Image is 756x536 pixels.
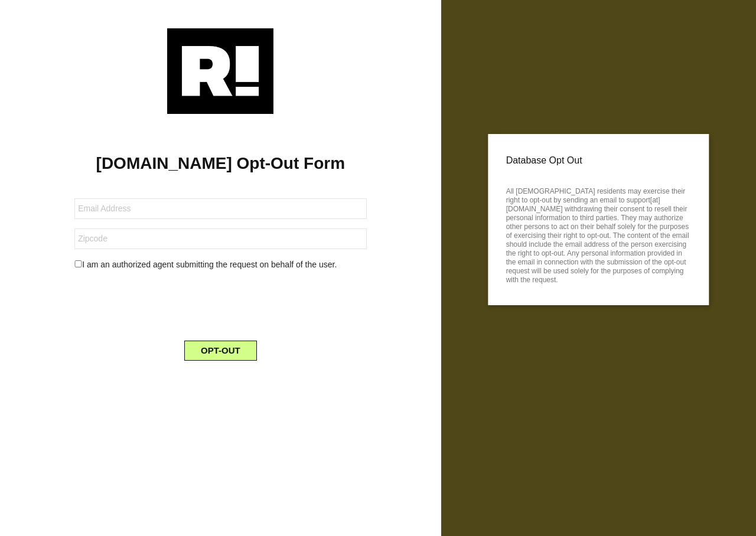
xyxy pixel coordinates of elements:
[506,152,691,169] p: Database Opt Out
[18,153,423,174] h1: [DOMAIN_NAME] Opt-Out Form
[131,280,310,326] iframe: reCAPTCHA
[184,341,257,361] button: OPT-OUT
[66,259,375,271] div: I am an authorized agent submitting the request on behalf of the user.
[506,184,691,285] p: All [DEMOGRAPHIC_DATA] residents may exercise their right to opt-out by sending an email to suppo...
[167,28,273,114] img: Retention.com
[74,228,366,249] input: Zipcode
[74,198,366,219] input: Email Address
